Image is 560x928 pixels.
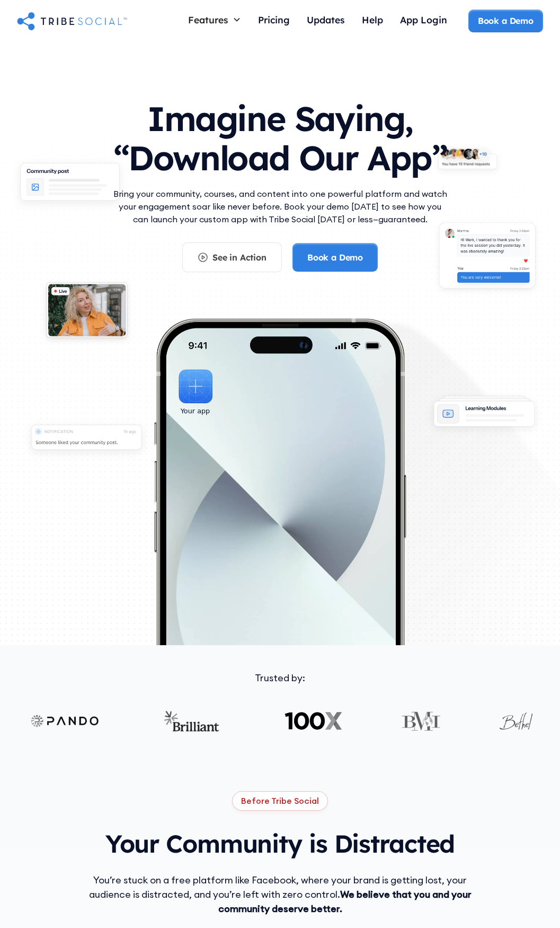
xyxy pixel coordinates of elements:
[162,710,226,732] img: Brilliant logo
[392,10,456,32] a: App Login
[11,157,129,212] img: An illustration of Community Feed
[431,143,504,178] img: An illustration of New friends requests
[182,242,282,272] a: See in Action
[292,243,378,272] a: Book a Demo
[401,710,441,732] img: BMI logo
[298,10,353,32] a: Updates
[111,187,450,226] p: Bring your community, courses, and content into one powerful platform and watch your engagement s...
[188,14,228,25] div: Features
[353,10,392,32] a: Help
[362,14,383,25] div: Help
[17,10,127,31] a: home
[468,10,543,32] a: Book a Demo
[283,710,344,732] img: 100X logo
[212,251,266,263] div: See in Action
[39,277,135,347] img: An illustration of Live video
[258,14,290,25] div: Pricing
[22,418,151,461] img: An illustration of push notification
[180,10,250,30] div: Features
[111,89,450,183] h1: Imagine Saying, “Download Our App”
[250,10,298,32] a: Pricing
[425,391,543,437] img: An illustration of Learning Modules
[181,405,210,417] div: Your app
[307,14,345,25] div: Updates
[26,710,105,732] img: Pando logo
[21,671,539,685] div: Trusted by:
[431,217,543,298] img: An illustration of chat
[498,710,535,732] img: Bethel logo
[400,14,447,25] div: App Login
